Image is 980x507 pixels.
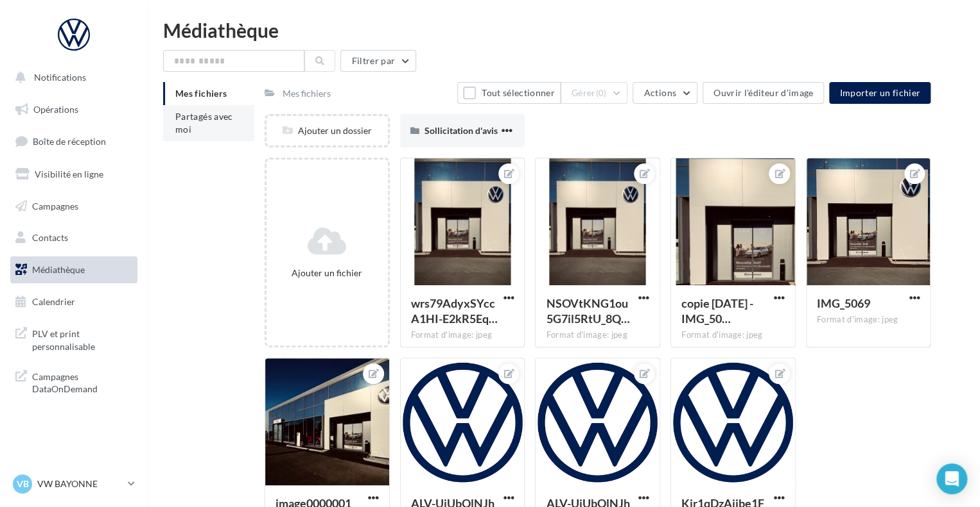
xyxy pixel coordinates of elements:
[8,193,140,220] a: Campagnes
[8,161,140,188] a: Visibilité en ligne
[8,256,140,283] a: Médiathèque
[32,200,78,211] span: Campagnes
[596,88,607,98] span: (0)
[163,21,965,40] div: Médiathèque
[8,320,140,358] a: PLV et print personnalisable
[457,82,560,104] button: Tout sélectionner
[546,296,629,326] span: NSOVtKNG1ou5G7il5RtU_8Q7hlILd-Q0gjIjOTBw6VV1jKfk4nBiuagg18VSyV7jugWzMCVpqvVaNc_2Vg=s0
[561,82,628,104] button: Gérer(0)
[817,296,870,310] span: IMG_5069
[283,87,331,100] div: Mes fichiers
[32,325,132,353] span: PLV et print personnalisable
[32,232,68,243] span: Contacts
[10,472,137,496] a: VB VW BAYONNE
[17,478,29,490] span: VB
[411,329,514,341] div: Format d'image: jpeg
[681,329,785,341] div: Format d'image: jpeg
[175,88,227,99] span: Mes fichiers
[32,296,75,307] span: Calendrier
[936,463,967,494] div: Open Intercom Messenger
[633,82,697,104] button: Actions
[8,64,135,91] button: Notifications
[32,368,132,395] span: Campagnes DataOnDemand
[175,111,233,135] span: Partagés avec moi
[8,96,140,123] a: Opérations
[703,82,824,104] button: Ouvrir l'éditeur d'image
[546,329,649,341] div: Format d'image: jpeg
[839,87,920,98] span: Importer un fichier
[8,288,140,315] a: Calendrier
[272,267,383,279] div: Ajouter un fichier
[8,128,140,155] a: Boîte de réception
[8,363,140,401] a: Campagnes DataOnDemand
[340,50,416,72] button: Filtrer par
[267,124,388,137] div: Ajouter un dossier
[681,296,753,326] span: copie 11-07-2025 - IMG_5069
[37,478,123,490] p: VW BAYONNE
[35,169,103,179] span: Visibilité en ligne
[33,136,106,147] span: Boîte de réception
[8,224,140,251] a: Contacts
[643,87,676,98] span: Actions
[34,72,86,83] span: Notifications
[33,104,78,115] span: Opérations
[32,264,85,275] span: Médiathèque
[829,82,931,104] button: Importer un fichier
[411,296,498,326] span: wrs79AdyxSYccA1HI-E2kR5Eq-12zhS4dF2CIJa1XRjWBwRanO3bewyttbVlPrietT3Fp43CasGtPbSuZA=s0
[424,125,498,136] span: Sollicitation d'avis
[817,314,920,326] div: Format d'image: jpeg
